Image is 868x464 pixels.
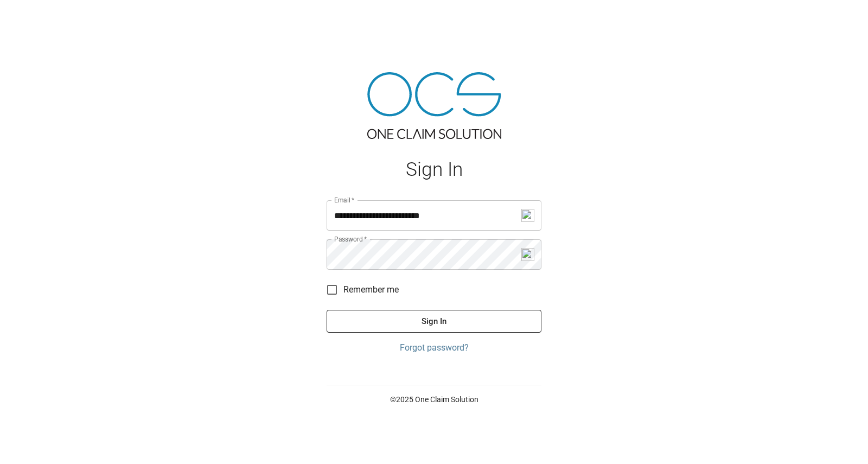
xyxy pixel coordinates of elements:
img: ocs-logo-tra.png [367,72,501,139]
img: npw-badge-icon-locked.svg [521,209,534,222]
button: Sign In [327,310,541,333]
h1: Sign In [327,158,541,181]
p: © 2025 One Claim Solution [327,394,541,405]
img: npw-badge-icon-locked.svg [521,248,534,261]
span: Remember me [343,283,399,296]
img: ocs-logo-white-transparent.png [13,7,56,28]
label: Password [334,234,367,244]
label: Email [334,195,355,205]
a: Forgot password? [327,341,541,354]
